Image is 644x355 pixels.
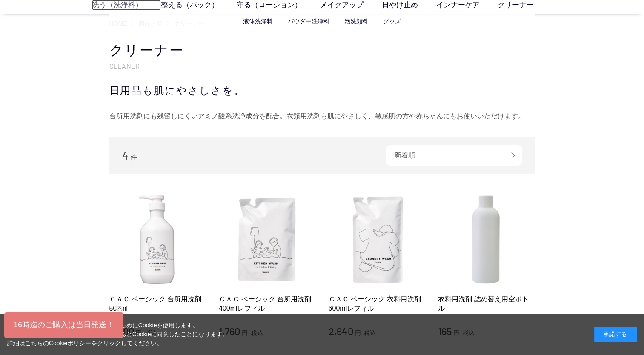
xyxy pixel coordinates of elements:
[219,191,316,288] img: ＣＡＣ ベーシック 台所用洗剤 400mlレフィル
[109,295,206,313] a: ＣＡＣ ベーシック 台所用洗剤 500ml
[109,61,535,70] p: CLEANER
[109,109,535,123] div: 台所用洗剤にも残留しにくいアミノ酸系洗浄成分を配合。衣類用洗剤も肌にやさしく、敏感肌の方や赤ちゃんにもお使いいただけます。
[594,327,637,342] div: 承諾する
[329,295,426,313] a: ＣＡＣ ベーシック 衣料用洗剤600mlレフィル
[109,83,535,98] div: 日用品も肌にやさしさを。
[329,191,426,288] img: ＣＡＣ ベーシック 衣料用洗剤600mlレフィル
[219,295,316,313] a: ＣＡＣ ベーシック 台所用洗剤 400mlレフィル
[438,295,535,313] a: 衣料用洗剤 詰め替え用空ボトル
[344,18,368,25] a: 泡洗顔料
[49,340,92,346] a: Cookieポリシー
[122,149,129,162] span: 4
[109,41,535,60] h1: クリーナー
[288,18,329,25] a: パウダー洗浄料
[243,18,273,25] a: 液体洗浄料
[386,145,522,166] div: 新着順
[109,191,206,288] img: ＣＡＣ ベーシック 台所用洗剤 500ml
[383,18,401,25] a: グッズ
[438,191,535,288] img: 衣料用洗剤 詰め替え用空ボトル
[130,154,137,161] span: 件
